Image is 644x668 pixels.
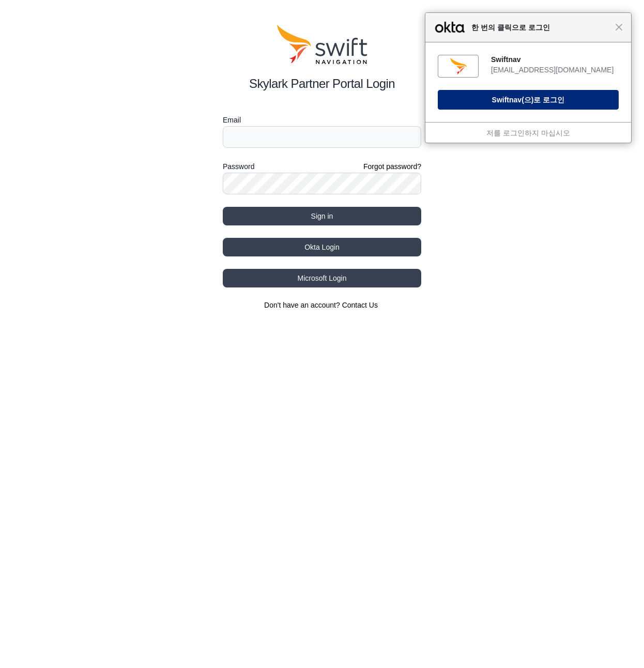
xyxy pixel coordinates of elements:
div: [EMAIL_ADDRESS][DOMAIN_NAME] [491,65,619,74]
img: fs0oy0dpx05yLiWCe697 [450,58,467,74]
label: Email [223,114,421,126]
section: Don't have an account? [223,300,421,310]
a: Forgot password? [363,161,421,172]
button: Swiftnav(으)로 로그인 [438,90,619,110]
span: 한 번의 클릭으로 로그인 [466,21,615,34]
button: Okta Login [223,238,421,256]
h2: Skylark Partner Portal Login [223,74,421,93]
button: Sign in [223,207,421,225]
label: Password [223,160,254,173]
a: Contact Us [342,301,378,309]
span: 닫기 [615,23,623,31]
div: Swiftnav [491,55,619,64]
a: 저를 로그인하지 마십시오 [486,129,570,137]
button: Microsoft Login [223,269,421,287]
span: Swiftnav [492,96,522,104]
